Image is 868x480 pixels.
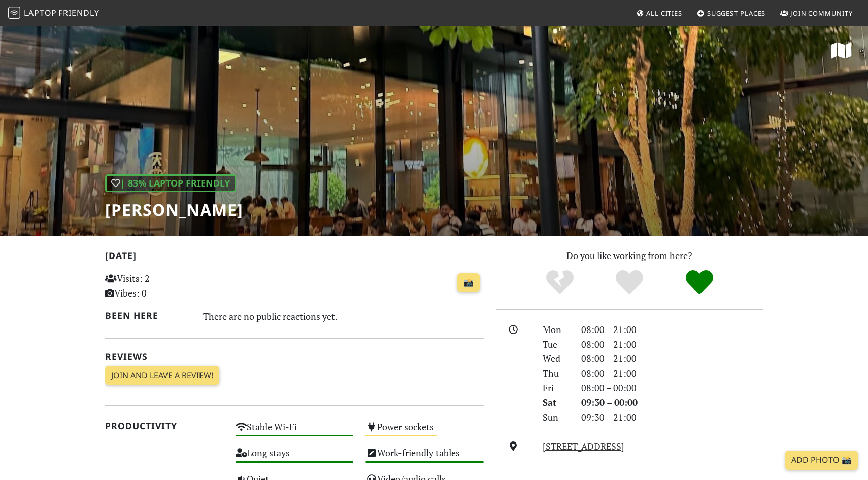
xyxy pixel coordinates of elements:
div: Wed [537,351,575,366]
div: Sat [537,395,575,410]
div: Sun [537,410,575,425]
span: Laptop [24,7,57,18]
a: LaptopFriendly LaptopFriendly [8,5,99,22]
div: Work-friendly tables [359,445,490,470]
div: There are no public reactions yet. [203,308,484,324]
h2: Been here [105,310,191,321]
div: Definitely! [664,269,735,297]
p: Visits: 2 Vibes: 0 [105,271,223,301]
a: [STREET_ADDRESS] [543,440,624,452]
a: Add Photo 📸 [785,451,858,470]
div: | 83% Laptop Friendly [105,174,236,192]
div: Mon [537,322,575,337]
div: 08:00 – 21:00 [575,351,769,366]
div: 08:00 – 21:00 [575,337,769,352]
span: Friendly [58,7,99,18]
div: Long stays [229,445,360,470]
div: 09:30 – 00:00 [575,395,769,410]
div: Yes [594,269,664,297]
h2: Productivity [105,421,223,431]
div: Power sockets [359,419,490,445]
span: All Cities [646,9,682,18]
div: Fri [537,381,575,395]
div: 08:00 – 21:00 [575,322,769,337]
a: Suggest Places [693,4,770,22]
h2: [DATE] [105,250,484,265]
div: Thu [537,366,575,381]
h2: Reviews [105,351,484,362]
a: 📸 [457,273,480,292]
div: Stable Wi-Fi [229,419,360,445]
span: Suggest Places [707,9,766,18]
a: All Cities [632,4,686,22]
span: Join Community [790,9,853,18]
p: Do you like working from here? [496,248,763,263]
div: 08:00 – 21:00 [575,366,769,381]
a: Join Community [776,4,857,22]
a: Join and leave a review! [105,366,219,385]
div: No [525,269,595,297]
div: 08:00 – 00:00 [575,381,769,395]
img: LaptopFriendly [8,7,20,19]
div: Tue [537,337,575,352]
h1: [PERSON_NAME] [105,200,243,219]
div: 09:30 – 21:00 [575,410,769,425]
